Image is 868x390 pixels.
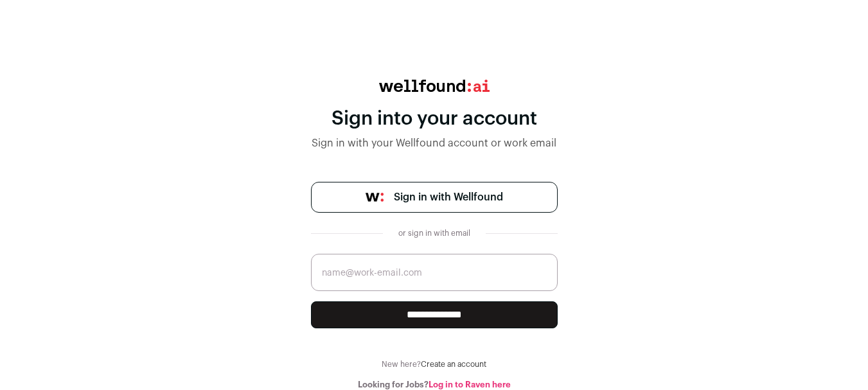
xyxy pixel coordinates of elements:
[311,182,558,213] a: Sign in with Wellfound
[429,380,511,389] a: Log in to Raven here
[311,254,558,291] input: name@work-email.com
[366,193,384,202] img: wellfound-symbol-flush-black-fb3c872781a75f747ccb3a119075da62bfe97bd399995f84a933054e44a575c4.png
[311,359,558,369] div: New here?
[379,80,490,92] img: wellfound:ai
[311,107,558,130] div: Sign into your account
[311,136,558,151] div: Sign in with your Wellfound account or work email
[421,360,486,368] a: Create an account
[393,228,475,238] div: or sign in with email
[394,190,503,205] span: Sign in with Wellfound
[311,380,558,390] div: Looking for Jobs?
